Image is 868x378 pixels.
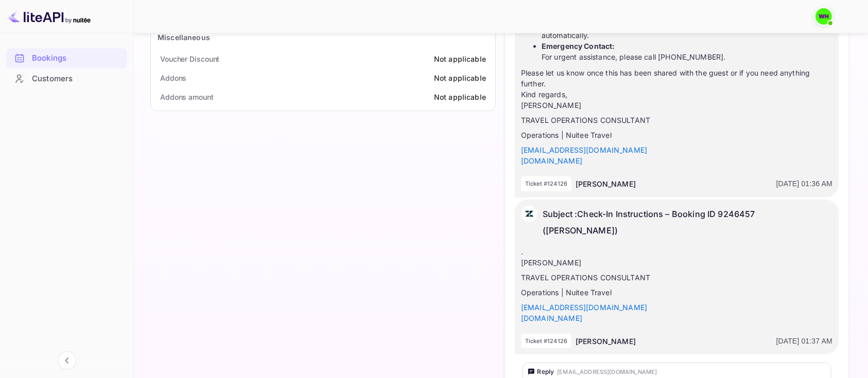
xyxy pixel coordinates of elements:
li: For urgent assistance, please call [PHONE_NUMBER]. [542,41,832,62]
p: [PERSON_NAME] [521,257,832,268]
div: Addons amount [160,92,214,102]
div: . [521,246,832,323]
div: Not applicable [434,92,486,102]
p: Ticket #124126 [525,179,567,188]
div: Voucher Discount [160,53,219,64]
img: LiteAPI logo [8,8,91,25]
a: [EMAIL_ADDRESS][DOMAIN_NAME] [521,146,647,154]
div: Customers [6,69,127,89]
a: [DOMAIN_NAME] [521,156,582,165]
img: walid harrass [815,8,832,25]
div: [EMAIL_ADDRESS][DOMAIN_NAME] [557,368,657,376]
div: Addons [160,73,186,83]
a: Bookings [6,48,127,67]
p: Ticket #124126 [525,337,567,346]
img: AwvSTEc2VUhQAAAAAElFTkSuQmCC [521,206,537,222]
div: [DATE] 01:37 AM [776,336,832,347]
a: [EMAIL_ADDRESS][DOMAIN_NAME] [521,303,647,312]
button: Collapse navigation [58,351,76,370]
div: Not applicable [434,73,486,83]
p: Subject : Check-In Instructions – Booking ID 9246457 ([PERSON_NAME]) [543,206,832,239]
div: [DATE] 01:36 AM [776,178,832,189]
p: [PERSON_NAME] [576,178,636,189]
p: TRAVEL OPERATIONS CONSULTANT [521,272,832,283]
div: Reply [537,367,554,376]
a: Customers [6,69,127,88]
p: TRAVEL OPERATIONS CONSULTANT [521,115,832,125]
p: [PERSON_NAME] [521,100,832,111]
a: [DOMAIN_NAME] [521,314,582,322]
strong: Emergency Contact: [542,42,615,50]
div: Bookings [32,52,122,64]
p: [PERSON_NAME] [576,336,636,347]
div: Not applicable [434,53,486,64]
p: Operations | Nuitee Travel [521,130,832,140]
p: Operations | Nuitee Travel [521,287,832,298]
div: Bookings [6,48,127,68]
div: Miscellaneous [158,32,210,43]
div: Customers [32,73,122,85]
